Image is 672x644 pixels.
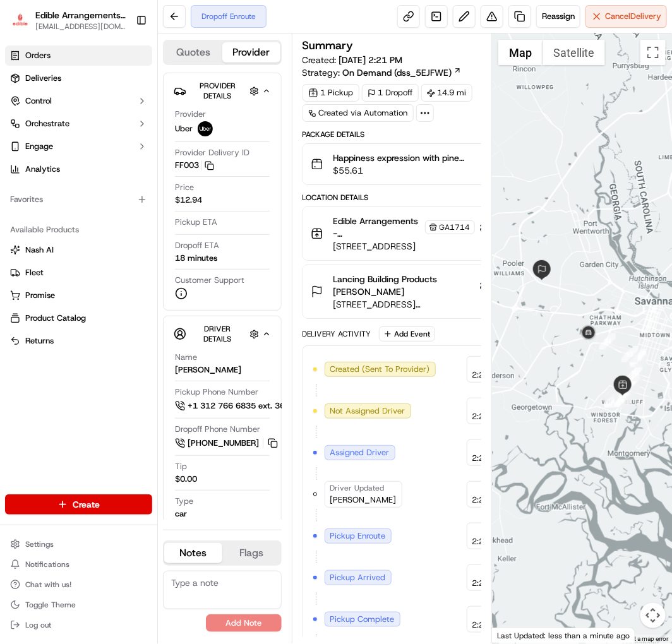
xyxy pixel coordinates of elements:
button: Promise [5,285,152,306]
span: Type [175,496,193,507]
span: Log out [25,620,51,630]
span: 2:29 PM EDT [472,578,521,589]
button: FF003 [175,160,214,171]
div: Package Details [303,129,537,140]
span: [STREET_ADDRESS] [333,240,475,253]
span: Promise [25,290,55,301]
a: Promise [10,290,147,301]
button: Show street map [498,40,543,65]
span: On Demand (dss_5EJFWE) [343,66,452,79]
span: Customer Support [175,275,244,286]
span: $12.94 [175,194,202,206]
span: Happiness expression with pine cheesecake (6657) [333,152,509,164]
div: Start new chat [43,121,207,133]
button: Driver Details [174,321,271,347]
span: Product Catalog [25,313,86,324]
button: Quotes [164,42,222,63]
div: We're available if you need us! [43,133,160,143]
span: 2:21 PM EDT [472,411,521,422]
img: Edible Arrangements - Savannah, GA [10,11,30,30]
button: Settings [5,535,152,553]
button: Add Event [379,326,435,342]
div: Strategy: [303,66,462,79]
span: Pickup ETA [175,217,217,228]
button: Notifications [5,556,152,573]
a: Nash AI [10,244,147,256]
button: Edible Arrangements - Savannah, GAEdible Arrangements - [GEOGRAPHIC_DATA], [GEOGRAPHIC_DATA][EMAI... [5,5,131,35]
span: Pickup Phone Number [175,386,258,398]
button: Lancing Building Products [PERSON_NAME][STREET_ADDRESS][PERSON_NAME]2:56 PM[DATE] [303,265,537,318]
a: 💻API Documentation [102,178,208,201]
div: $0.00 [175,474,197,485]
button: Show satellite imagery [543,40,605,65]
span: Pickup Arrived [330,572,386,583]
button: Product Catalog [5,308,152,328]
span: Toggle Theme [25,600,76,610]
span: Fleet [25,267,44,278]
img: uber-new-logo.jpeg [198,121,213,136]
span: Provider Delivery ID [175,147,249,158]
div: 9 [624,374,640,391]
span: Driver Details [203,324,231,344]
button: Orchestrate [5,114,152,134]
a: Powered byPylon [89,213,153,224]
span: Orders [25,50,51,61]
span: Provider Details [200,81,236,101]
button: Log out [5,616,152,634]
button: Toggle Theme [5,596,152,614]
div: 5 [615,391,631,407]
span: 2:26 PM [480,221,514,234]
span: Create [73,498,100,511]
button: [EMAIL_ADDRESS][DOMAIN_NAME] [35,21,126,32]
img: Google [495,627,537,643]
div: 📗 [13,184,23,194]
span: Provider [175,109,206,120]
span: $55.61 [333,164,509,177]
div: Delivery Activity [303,329,371,339]
img: Nash [13,13,38,38]
span: Created (Sent To Provider) [330,364,430,375]
div: 14 [599,333,616,350]
div: [PERSON_NAME] [175,364,241,376]
button: Provider [222,42,280,63]
img: 1736555255976-a54dd68f-1ca7-489b-9aae-adbdc363a1c4 [13,121,35,143]
button: Nash AI [5,240,152,260]
span: Pickup Complete [330,614,395,625]
h3: Summary [303,40,354,51]
span: Reassign [542,11,575,22]
a: Report a map error [618,635,668,642]
div: 14.9 mi [421,84,472,102]
span: Name [175,352,197,363]
button: Map camera controls [640,603,666,628]
button: Notes [164,543,222,563]
button: Start new chat [215,124,230,140]
a: Deliveries [5,68,152,88]
span: [PHONE_NUMBER] [188,438,259,449]
button: Edible Arrangements - [GEOGRAPHIC_DATA], [GEOGRAPHIC_DATA] [35,9,126,21]
span: 2:22 PM EDT [472,453,521,464]
span: [DATE] [480,234,514,246]
button: Provider Details [174,78,271,104]
span: Settings [25,539,54,549]
div: 10 [627,365,643,381]
span: 2:22 PM EDT [472,494,521,506]
span: Dropoff ETA [175,240,219,251]
span: Chat with us! [25,580,71,590]
button: Create [5,494,152,515]
span: 2:29 PM EDT [472,619,521,631]
span: Orchestrate [25,118,69,129]
span: Pickup Enroute [330,530,386,542]
button: [PHONE_NUMBER] [175,436,280,450]
span: API Documentation [119,183,203,196]
span: +1 312 766 6835 ext. 36908494 [188,400,315,412]
span: Lancing Building Products [PERSON_NAME] [333,273,475,298]
div: 1 Dropoff [362,84,419,102]
span: 2:21 PM EDT [472,369,521,381]
span: Dropoff Phone Number [175,424,260,435]
div: 1 Pickup [303,84,359,102]
button: Returns [5,331,152,351]
span: Deliveries [25,73,61,84]
a: Fleet [10,267,147,278]
span: Control [25,95,52,107]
